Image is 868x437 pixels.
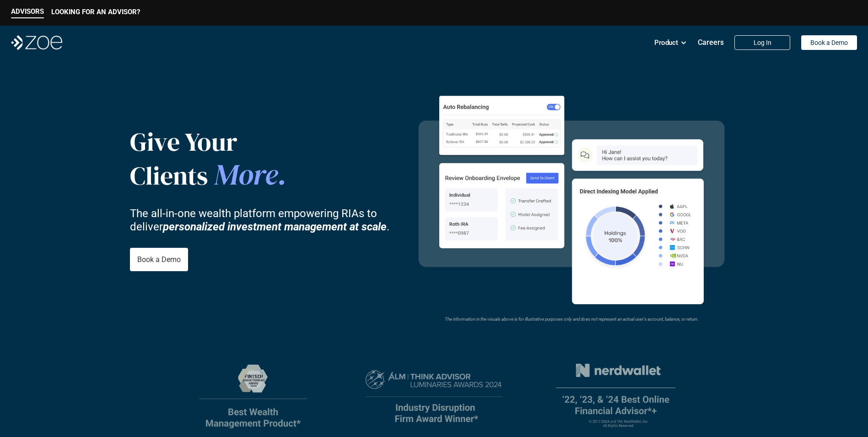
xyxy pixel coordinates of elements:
[130,157,341,192] p: Clients
[214,154,278,194] span: More
[698,38,724,47] p: Careers
[137,255,181,264] p: Book a Demo
[130,248,188,271] a: Book a Demo
[654,36,678,49] p: Product
[754,39,771,47] p: Log In
[130,207,404,234] p: The all-in-one wealth platform empowering RIAs to deliver .
[11,7,44,16] p: ADVISORS
[130,126,341,157] p: Give Your
[51,8,140,16] p: LOOKING FOR AN ADVISOR?
[734,35,790,50] a: Log In
[163,220,387,233] strong: personalized investment management at scale
[278,154,287,194] span: .
[801,35,857,50] a: Book a Demo
[810,39,848,47] p: Book a Demo
[444,317,698,322] em: The information in the visuals above is for illustrative purposes only and does not represent an ...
